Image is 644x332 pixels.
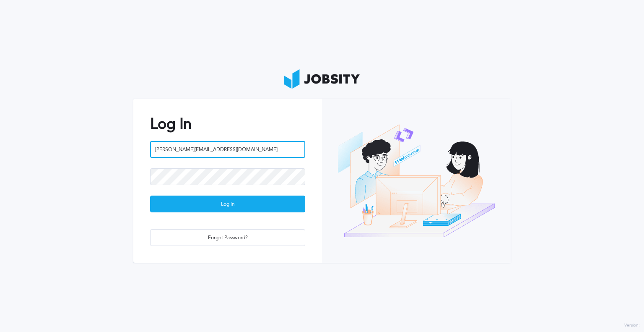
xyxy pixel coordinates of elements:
[624,323,640,328] label: Version:
[150,115,305,133] h2: Log In
[151,196,305,213] div: Log In
[150,141,305,158] input: Email
[151,230,305,246] div: Forgot Password?
[150,229,305,246] button: Forgot Password?
[150,196,305,212] button: Log In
